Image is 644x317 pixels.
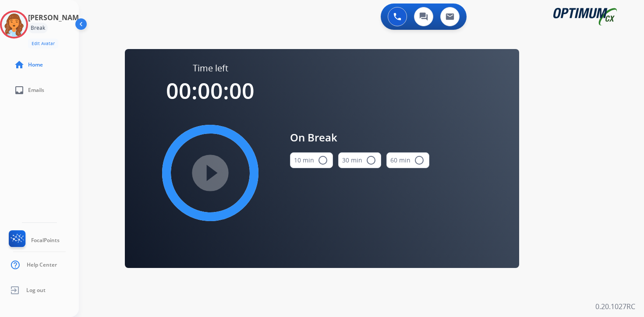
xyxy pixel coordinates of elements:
[290,130,429,145] span: On Break
[290,152,333,168] button: 10 min
[14,60,25,70] mat-icon: home
[28,87,44,94] span: Emails
[366,155,376,166] mat-icon: radio_button_unchecked
[28,61,43,68] span: Home
[414,155,425,166] mat-icon: radio_button_unchecked
[28,12,85,23] h3: [PERSON_NAME]
[193,62,228,74] span: Time left
[27,261,57,268] span: Help Center
[166,76,255,106] span: 00:00:00
[338,152,381,168] button: 30 min
[386,152,429,168] button: 60 min
[2,12,26,37] img: avatar
[595,301,635,312] p: 0.20.1027RC
[318,155,328,166] mat-icon: radio_button_unchecked
[28,23,48,33] div: Break
[7,230,60,250] a: FocalPoints
[28,39,58,49] button: Edit Avatar
[31,237,60,244] span: FocalPoints
[26,287,46,294] span: Log out
[14,85,25,95] mat-icon: inbox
